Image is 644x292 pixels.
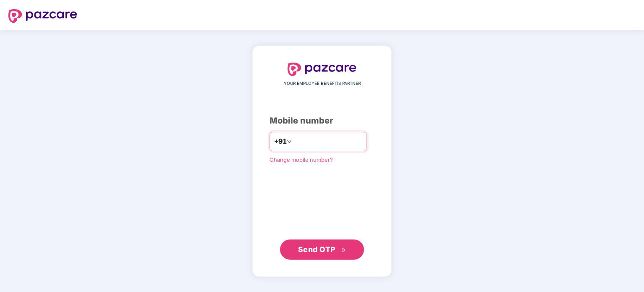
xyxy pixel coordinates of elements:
[341,247,346,253] span: double-right
[270,156,333,163] a: Change mobile number?
[284,80,361,87] span: YOUR EMPLOYEE BENEFITS PARTNER
[280,239,364,260] button: Send OTPdouble-right
[288,63,356,76] img: logo
[274,136,287,147] span: +91
[298,245,335,254] span: Send OTP
[8,9,77,23] img: logo
[287,139,292,144] span: down
[270,114,374,127] div: Mobile number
